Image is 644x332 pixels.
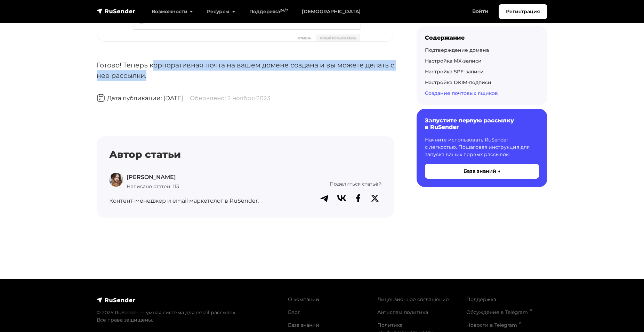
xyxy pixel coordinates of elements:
a: Ресурсы [200,5,242,19]
a: Настройка DKIM-подписи [425,79,491,86]
p: [PERSON_NAME] [127,173,179,182]
a: Запустите первую рассылку в RuSender Начните использовать RuSender с легкостью. Пошаговая инструк... [417,109,547,187]
span: Обновлено: 2 ноября 2023 [190,95,270,102]
p: Контент-менеджер и email маркетолог в RuSender. [109,196,265,205]
p: Начните использовать RuSender с легкостью. Пошаговая инструкция для запуска ваших первых рассылок. [425,136,539,158]
a: [DEMOGRAPHIC_DATA] [295,5,368,19]
a: Поддержка [466,296,496,302]
img: RuSender [97,297,136,303]
a: О компании [288,296,319,302]
p: © 2025 RuSender — умная система для email рассылок. Все права защищены. [97,309,280,324]
h4: Автор статьи [109,149,382,161]
span: Написано статей: 113 [127,183,179,189]
p: Готово! Теперь корпоративная почта на вашем домене создана и вы можете делать с нее рассылки. [97,60,394,81]
a: Возможности [145,5,200,19]
a: Обсуждение в Telegram [466,309,532,315]
sup: 24/7 [280,8,288,13]
a: Поддержка24/7 [242,5,295,19]
a: Создание почтовых ящиков [425,90,498,96]
a: Войти [465,4,495,18]
a: Блог [288,309,300,315]
div: Содержание [425,34,539,41]
p: Поделиться статьёй [273,180,382,188]
h6: Запустите первую рассылку в RuSender [425,117,539,130]
img: RuSender [97,8,136,15]
a: Новости в Telegram [466,322,521,328]
a: Регистрация [499,4,547,19]
a: Антиспам политика [377,309,428,315]
a: База знаний [288,322,319,328]
a: Настройка SPF-записи [425,68,484,75]
span: Дата публикации: [DATE] [97,95,183,102]
a: Настройка MX-записи [425,58,482,64]
button: База знаний → [425,164,539,179]
a: Подтверждение домена [425,47,489,53]
img: Дата публикации [97,94,105,102]
a: Лицензионное соглашение [377,296,449,302]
